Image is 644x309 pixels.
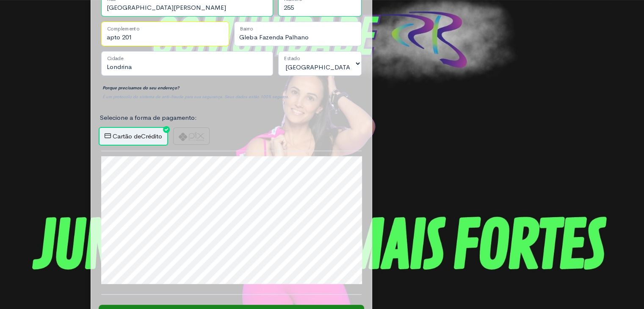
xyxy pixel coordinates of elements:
[113,132,141,140] span: Cartão de
[101,22,229,46] input: Complemento
[234,22,362,46] input: Bairro
[179,132,204,141] img: pix-logo-9c6f7f1e21d0dbbe27cc39d8b486803e509c07734d8fd270ca391423bc61e7ca.png
[100,113,197,123] label: Selecione a forma de pagamento:
[99,127,168,146] label: Crédito
[101,92,362,101] div: É um protocolo do sistema de anti-fraude para sua segurança. Seus dados estão 100% seguros.
[101,51,273,76] input: Cidade
[102,85,179,91] strong: Porque precisamos do seu endereço?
